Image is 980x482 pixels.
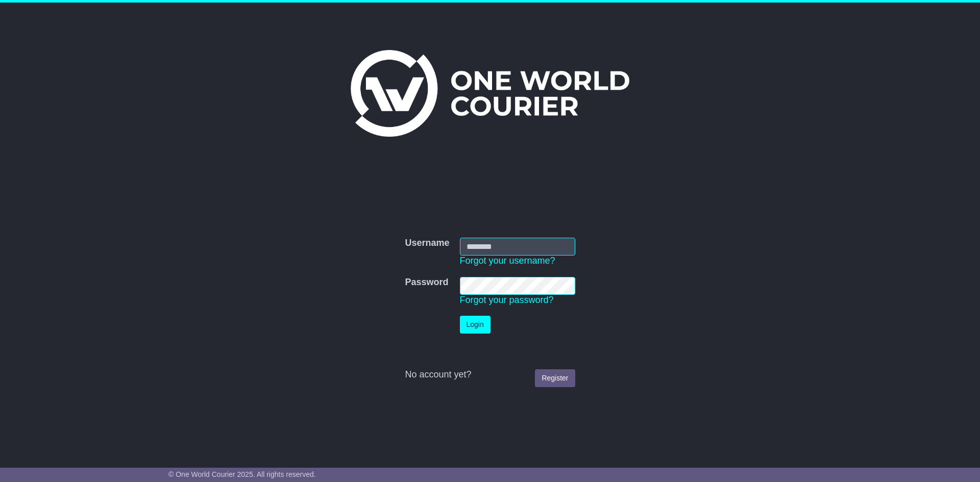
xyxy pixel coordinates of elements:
div: No account yet? [405,369,575,380]
button: Login [460,316,491,334]
a: Forgot your password? [460,295,554,305]
span: © One World Courier 2025. All rights reserved. [168,470,316,478]
img: One World [351,50,629,137]
label: Password [405,277,448,288]
label: Username [405,238,449,249]
a: Forgot your username? [460,256,555,266]
a: Register [535,369,575,387]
